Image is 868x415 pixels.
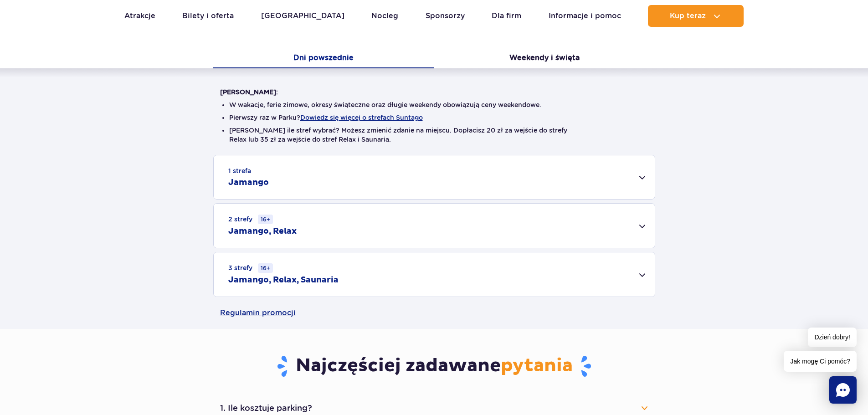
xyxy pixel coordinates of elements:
a: Bilety i oferta [182,5,234,27]
a: Nocleg [371,5,398,27]
span: Kup teraz [670,12,706,20]
span: Dzień dobry! [808,328,857,347]
a: Atrakcje [124,5,155,27]
button: Weekendy i święta [434,49,655,68]
a: [GEOGRAPHIC_DATA] [261,5,344,27]
span: Jak mogę Ci pomóc? [784,351,857,372]
h3: Najczęściej zadawane [220,354,648,378]
small: 16+ [258,215,273,224]
h2: Jamango [228,177,269,188]
a: Informacje i pomoc [549,5,621,27]
button: Kup teraz [648,5,744,27]
h2: Jamango, Relax [228,226,297,237]
h2: Jamango, Relax, Saunaria [228,275,339,286]
strong: [PERSON_NAME]: [220,88,278,96]
li: [PERSON_NAME] ile stref wybrać? Możesz zmienić zdanie na miejscu. Dopłacisz 20 zł za wejście do s... [229,126,639,144]
a: Regulamin promocji [220,297,648,329]
small: 3 strefy [228,263,273,273]
button: Dowiedz się więcej o strefach Suntago [300,114,423,121]
li: Pierwszy raz w Parku? [229,113,639,122]
small: 16+ [258,263,273,273]
small: 2 strefy [228,215,273,224]
a: Sponsorzy [426,5,465,27]
li: W wakacje, ferie zimowe, okresy świąteczne oraz długie weekendy obowiązują ceny weekendowe. [229,100,639,109]
span: pytania [501,354,573,377]
a: Dla firm [492,5,521,27]
button: Dni powszednie [213,49,434,68]
div: Chat [829,376,857,404]
small: 1 strefa [228,166,251,175]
